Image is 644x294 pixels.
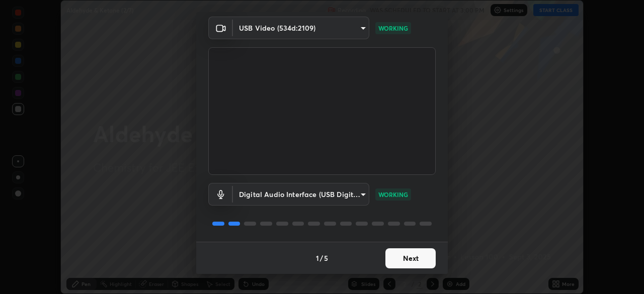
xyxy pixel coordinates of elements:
button: Next [385,248,436,268]
h4: 5 [324,253,328,263]
p: WORKING [378,24,408,33]
h4: 1 [316,253,319,263]
div: USB Video (534d:2109) [233,17,369,39]
div: USB Video (534d:2109) [233,183,369,206]
p: WORKING [378,190,408,199]
h4: / [320,253,323,263]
